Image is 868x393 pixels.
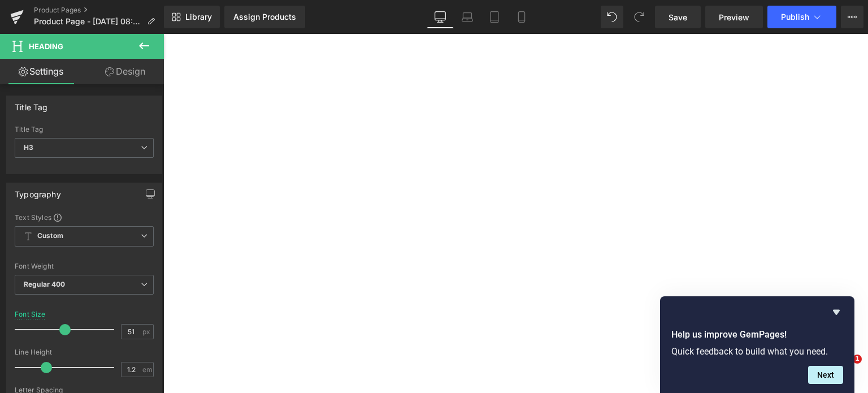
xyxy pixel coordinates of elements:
[164,6,220,28] a: New Library
[15,183,61,199] div: Typography
[24,280,66,288] b: Regular 400
[853,355,862,364] span: 1
[719,11,749,23] span: Preview
[671,305,843,384] div: Help us improve GemPages!
[34,17,142,26] span: Product Page - [DATE] 08:46:13
[669,11,687,23] span: Save
[15,96,48,112] div: Title Tag
[15,126,154,133] div: Title Tag
[427,6,454,28] a: Desktop
[142,328,152,335] span: px
[37,231,63,241] b: Custom
[454,6,481,28] a: Laptop
[481,6,508,28] a: Tablet
[841,6,863,28] button: More
[15,262,154,270] div: Font Weight
[185,12,212,22] span: Library
[628,6,650,28] button: Redo
[808,366,843,384] button: Next question
[671,328,843,342] h2: Help us improve GemPages!
[601,6,623,28] button: Undo
[233,12,296,21] div: Assign Products
[142,366,152,373] span: em
[15,213,154,222] div: Text Styles
[767,6,836,28] button: Publish
[29,42,63,51] span: Heading
[781,12,809,21] span: Publish
[15,310,46,318] div: Font Size
[34,6,164,15] a: Product Pages
[15,348,154,356] div: Line Height
[508,6,535,28] a: Mobile
[671,346,843,357] p: Quick feedback to build what you need.
[84,59,166,84] a: Design
[24,143,33,152] b: H3
[830,305,843,319] button: Hide survey
[705,6,763,28] a: Preview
